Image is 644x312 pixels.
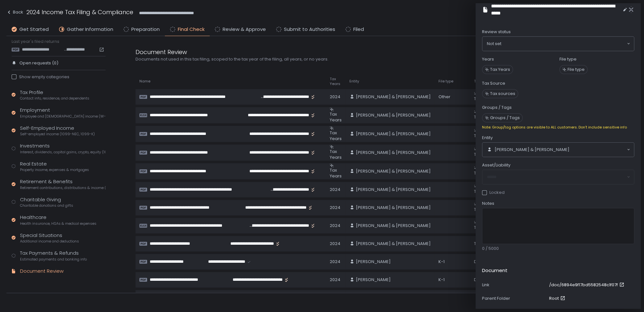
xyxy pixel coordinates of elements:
[223,26,266,33] span: Review & Approve
[482,246,634,251] div: 0 / 5000
[19,26,49,33] span: Get Started
[20,178,106,190] div: Retirement & Benefits
[549,296,567,301] a: Root
[356,223,431,229] span: [PERSON_NAME] & [PERSON_NAME]
[20,96,89,101] span: Contact info, residence, and dependents
[482,29,511,35] span: Review status
[474,224,482,231] span: Tag
[20,142,106,155] div: Investments
[178,26,205,33] span: Final Check
[349,79,359,84] span: Entity
[482,56,494,62] label: Years
[356,241,431,247] span: [PERSON_NAME] & [PERSON_NAME]
[482,105,512,110] label: Groups / Tags
[356,94,431,100] span: [PERSON_NAME] & [PERSON_NAME]
[136,48,445,56] div: Document Review
[6,8,23,16] div: Back
[482,267,508,274] h2: Document
[20,132,95,137] span: Self-employed income (1099-NEC, 1099-K)
[330,130,342,142] span: Tax Years
[20,125,95,137] div: Self-Employed Income
[20,167,89,172] span: Property income, expenses & mortgages
[482,135,493,141] span: Entity
[330,148,342,160] span: Tax Years
[356,112,431,118] span: [PERSON_NAME] & [PERSON_NAME]
[20,107,106,119] div: Employment
[20,185,106,190] span: Retirement contributions, distributions & income (1099-R, 5498)
[569,147,626,153] input: Search for option
[20,214,96,226] div: Healthcare
[12,39,106,52] div: Last year's filed returns
[19,60,58,66] span: Open requests (0)
[490,91,515,97] span: Tax sources
[482,282,547,288] div: Link
[482,143,634,157] div: Search for option
[20,250,87,262] div: Tax Payments & Refunds
[20,268,64,275] div: Document Review
[139,79,150,84] span: Name
[501,41,626,47] input: Search for option
[356,150,431,156] span: [PERSON_NAME] & [PERSON_NAME]
[474,114,482,120] span: Tag
[482,296,547,301] div: Parent Folder
[474,206,482,213] span: Tag
[356,187,431,193] span: [PERSON_NAME] & [PERSON_NAME]
[356,205,431,211] span: [PERSON_NAME] & [PERSON_NAME]
[284,26,335,33] span: Submit to Authorities
[482,37,634,51] div: Search for option
[474,133,482,139] span: Tag
[330,111,342,123] span: Tax Years
[356,259,391,265] span: [PERSON_NAME]
[356,168,431,174] span: [PERSON_NAME] & [PERSON_NAME]
[490,67,510,72] span: Tax Years
[356,131,431,137] span: [PERSON_NAME] & [PERSON_NAME]
[490,115,520,121] span: Groups / Tags
[131,26,160,33] span: Preparation
[482,80,505,86] label: Tax Source
[20,239,79,244] span: Additional income and deductions
[20,196,73,208] div: Charitable Giving
[20,160,89,173] div: Real Estate
[568,67,585,72] span: File type
[487,41,501,47] span: Not set
[474,170,482,176] span: Tag
[20,221,96,226] span: Health insurance, HSAs & medical expenses
[6,8,23,18] button: Back
[20,89,89,101] div: Tax Profile
[20,203,73,208] span: Charitable donations and gifts
[474,151,482,157] span: Tag
[482,201,494,206] span: Notes
[438,79,453,84] span: File type
[559,56,577,62] label: File type
[67,26,113,33] span: Gather Information
[330,77,342,86] span: Tax Years
[20,150,106,155] span: Interest, dividends, capital gains, crypto, equity (1099s, K-1s)
[495,147,569,153] span: [PERSON_NAME] & [PERSON_NAME]
[330,167,342,179] span: Tax Years
[356,277,391,283] span: [PERSON_NAME]
[20,114,106,119] span: Employee and [DEMOGRAPHIC_DATA] income (W-2s)
[20,232,79,244] div: Special Situations
[20,257,87,262] span: Estimated payments and banking info
[353,26,364,33] span: Filed
[474,188,482,194] span: Tag
[474,79,481,84] span: Tag
[549,282,626,288] a: /doc/6894e9f17bd5582548c1f07f
[136,56,445,62] div: Documents not used in this tax filing, scoped to the tax year of the filing, all years, or no years.
[474,96,482,102] span: Tag
[482,162,510,168] span: Asset/Liability
[26,8,133,16] h1: 2024 Income Tax Filing & Compliance
[482,125,634,130] div: Note: Group/tag options are visible to ALL customers. Don't include sensitive info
